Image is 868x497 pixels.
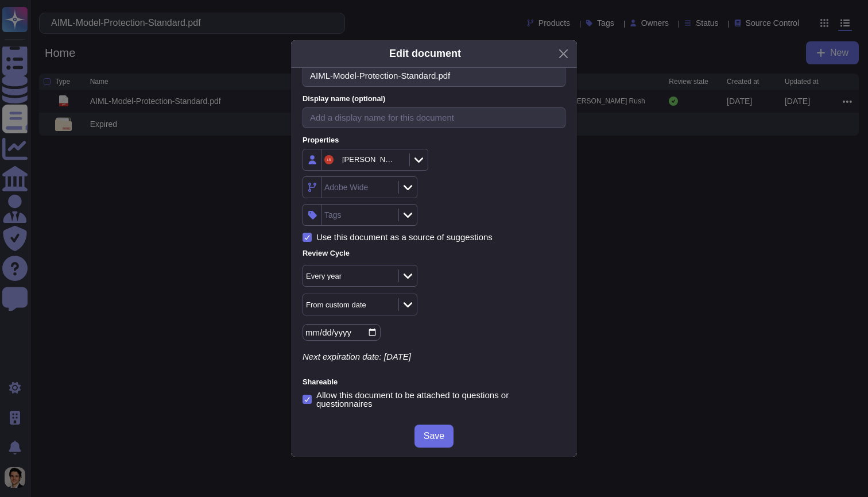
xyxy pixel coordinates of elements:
[389,46,461,61] div: Edit document
[414,425,454,448] button: Save
[316,391,565,408] div: Allow this document to be attached to questions or questionnaires
[303,249,565,257] label: Review Cycle
[303,66,565,87] input: Filename with extension
[555,45,572,63] button: Close
[424,431,444,441] span: Save
[324,183,368,191] div: Adobe Wide
[316,233,493,241] div: Use this document as a source of suggestions
[303,352,565,361] p: Next expiration date: [DATE]
[306,301,366,309] div: From custom date
[303,137,565,144] label: Properties
[342,156,395,163] div: [PERSON_NAME]
[303,324,381,341] input: Due time
[303,95,565,103] label: Display name (optional)
[303,107,565,129] input: Add a display name for this document
[303,379,565,386] label: Shareable
[306,272,342,280] div: Every year
[324,211,342,219] div: Tags
[324,155,334,164] img: user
